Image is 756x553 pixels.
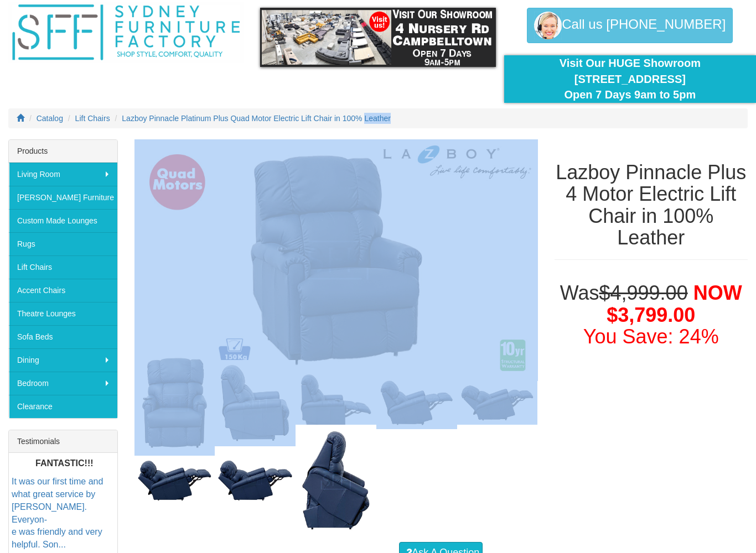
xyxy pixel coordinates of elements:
[75,114,110,123] a: Lift Chairs
[607,282,742,327] span: NOW $3,799.00
[9,326,117,349] a: Sofa Beds
[9,395,117,419] a: Clearance
[35,459,94,468] b: FANTASTIC!!!
[9,256,117,279] a: Lift Chairs
[37,114,63,123] a: Catalog
[9,163,117,186] a: Living Room
[9,186,117,210] a: [PERSON_NAME] Furniture
[9,431,117,453] div: Testimonials
[12,477,103,550] a: It was our first time and what great service by [PERSON_NAME]. Everyon-e was friendly and very he...
[9,140,117,163] div: Products
[122,114,391,123] a: Lazboy Pinnacle Platinum Plus Quad Motor Electric Lift Chair in 100% Leather
[9,349,117,372] a: Dining
[555,162,748,249] h1: Lazboy Pinnacle Plus 4 Motor Electric Lift Chair in 100% Leather
[9,233,117,256] a: Rugs
[8,3,244,64] img: Sydney Furniture Factory
[512,56,748,103] div: Visit Our HUGE Showroom [STREET_ADDRESS] Open 7 Days 9am to 5pm
[583,326,719,348] font: You Save: 24%
[9,279,117,302] a: Accent Chairs
[9,372,117,395] a: Bedroom
[9,302,117,326] a: Theatre Lounges
[599,282,688,305] del: $4,999.00
[260,8,495,67] img: showroom.gif
[555,283,748,348] h1: Was
[9,210,117,233] a: Custom Made Lounges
